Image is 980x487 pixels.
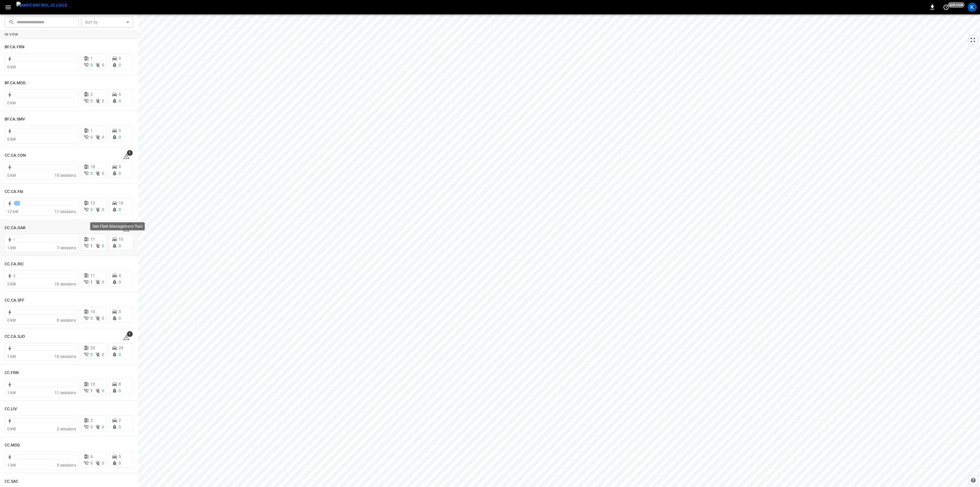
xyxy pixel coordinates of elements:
[7,427,16,431] span: 0 kW
[90,99,93,103] span: 0
[102,135,104,139] span: 0
[127,150,133,156] span: 1
[92,223,142,229] p: See Fleet Management Tool
[7,65,16,69] span: 0 kW
[942,3,951,12] button: set refresh interval
[5,370,19,376] h6: CC.FRN
[5,116,25,122] h6: BF.CA.SMV
[102,280,104,284] span: 0
[55,209,76,214] span: 11 sessions
[90,207,93,212] span: 0
[119,280,121,284] span: 0
[119,425,121,429] span: 0
[127,331,133,337] span: 1
[102,243,104,248] span: 0
[119,99,121,103] span: 0
[102,388,104,393] span: 0
[7,209,18,214] span: 12 kW
[119,309,121,314] span: 5
[119,171,121,176] span: 0
[7,318,16,323] span: 0 kW
[7,354,16,359] span: 1 kW
[119,164,121,169] span: 9
[90,454,93,459] span: 6
[119,316,121,321] span: 0
[948,2,965,8] span: just now
[119,388,121,393] span: 0
[5,44,24,50] h6: BF.CA.FRN
[119,237,123,241] span: 10
[119,207,121,212] span: 0
[7,137,16,141] span: 0 kW
[90,418,93,423] span: 2
[119,201,123,205] span: 10
[90,382,95,386] span: 13
[5,406,17,412] h6: CC.LIV
[90,388,93,393] span: 1
[55,390,76,395] span: 11 sessions
[55,282,76,286] span: 10 sessions
[5,189,23,195] h6: CC.CA.FAI
[90,237,95,241] span: 11
[102,352,104,357] span: 0
[90,171,93,176] span: 0
[57,463,76,467] span: 5 sessions
[5,225,26,231] h6: CC.CA.OAK
[90,309,95,314] span: 10
[90,273,95,278] span: 11
[7,246,16,250] span: 1 kW
[102,461,104,465] span: 0
[90,346,95,350] span: 20
[119,418,121,423] span: 2
[119,382,121,386] span: 8
[119,454,121,459] span: 5
[90,425,93,429] span: 0
[57,246,76,250] span: 7 sessions
[90,56,93,61] span: 1
[5,478,19,485] h6: CC.SAC
[16,2,67,9] img: ampcontrol.io logo
[5,261,24,267] h6: CC.CA.RIC
[119,461,121,465] span: 0
[57,427,76,431] span: 2 sessions
[90,92,93,97] span: 2
[90,164,95,169] span: 18
[55,354,76,359] span: 18 sessions
[90,201,95,205] span: 12
[968,3,977,12] div: profile-icon
[7,173,16,178] span: 0 kW
[102,99,104,103] span: 0
[90,280,93,284] span: 1
[55,173,76,178] span: 15 sessions
[119,92,121,97] span: 0
[119,135,121,139] span: 0
[90,243,93,248] span: 1
[119,56,121,61] span: 0
[119,352,121,357] span: 0
[119,273,121,278] span: 4
[102,207,104,212] span: 0
[119,63,121,67] span: 0
[90,135,93,139] span: 0
[5,297,24,304] h6: CC.CA.SFF
[90,63,93,67] span: 0
[5,80,26,86] h6: BF.CA.MOD
[5,442,20,448] h6: CC.MOD
[7,390,16,395] span: 1 kW
[119,243,121,248] span: 0
[102,63,104,67] span: 0
[5,333,25,340] h6: CC.CA.SJO
[102,316,104,321] span: 0
[119,346,123,350] span: 20
[5,152,26,159] h6: CC.CA.CON
[5,32,18,37] strong: In View
[90,316,93,321] span: 0
[7,463,16,467] span: 1 kW
[119,128,121,133] span: 0
[102,425,104,429] span: 0
[90,128,93,133] span: 1
[57,318,76,323] span: 8 sessions
[90,352,93,357] span: 0
[7,101,16,105] span: 0 kW
[90,461,93,465] span: 0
